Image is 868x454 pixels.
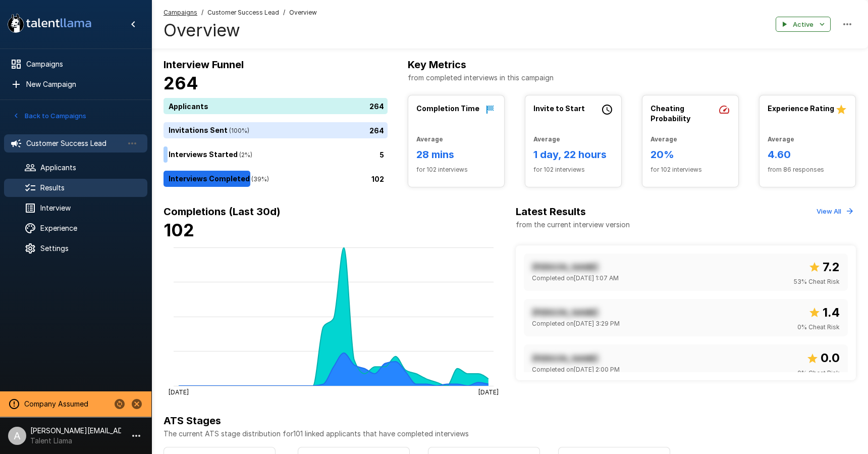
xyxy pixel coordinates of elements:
[516,220,630,230] p: from the current interview version
[533,135,560,143] b: Average
[478,388,499,395] tspan: [DATE]
[416,104,479,113] b: Completion Time
[797,322,840,332] span: 0 % Cheat Risk
[164,73,198,93] b: 264
[164,206,281,218] b: Completions (Last 30d)
[201,8,203,18] span: /
[371,174,384,184] p: 102
[532,273,619,283] span: Completed on [DATE] 1:07 AM
[650,165,730,175] span: for 102 interviews
[532,365,620,375] span: Completed on [DATE] 2:00 PM
[768,146,847,163] h6: 4.60
[650,146,730,163] h6: 20%
[533,104,585,113] b: Invite to Start
[808,303,840,322] span: Overall score out of 10
[416,165,496,175] span: for 102 interviews
[768,135,794,143] b: Average
[797,368,840,378] span: 0 % Cheat Risk
[369,125,384,136] p: 264
[416,146,496,163] h6: 28 mins
[806,348,840,368] span: Overall score out of 10
[379,149,384,160] p: 5
[416,135,443,143] b: Average
[650,135,677,143] b: Average
[289,8,317,18] span: Overview
[776,17,831,32] button: Active
[533,146,613,163] h6: 1 day, 22 hours
[408,59,466,71] b: Key Metrics
[164,59,244,71] b: Interview Funnel
[532,319,620,329] span: Completed on [DATE] 3:29 PM
[794,277,840,287] span: 53 % Cheat Risk
[164,429,856,439] p: The current ATS stage distribution for 101 linked applicants that have completed interviews
[814,204,856,219] button: View All
[164,9,197,16] u: Campaigns
[532,352,599,365] p: [PERSON_NAME]
[169,388,189,395] tspan: [DATE]
[164,415,221,427] b: ATS Stages
[516,206,586,218] b: Latest Results
[207,8,279,18] span: Customer Success Lead
[164,220,194,240] b: 102
[823,305,840,320] b: 1.4
[808,258,840,277] span: Overall score out of 10
[768,165,847,175] span: from 86 responses
[533,165,613,175] span: for 102 interviews
[821,350,840,365] b: 0.0
[369,101,384,112] p: 264
[768,104,834,113] b: Experience Rating
[532,307,599,319] p: [PERSON_NAME]
[532,261,599,273] p: [PERSON_NAME]
[164,20,317,41] h4: Overview
[408,73,856,83] p: from completed interviews in this campaign
[650,104,690,123] b: Cheating Probability
[823,260,840,274] b: 7.2
[283,8,285,18] span: /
